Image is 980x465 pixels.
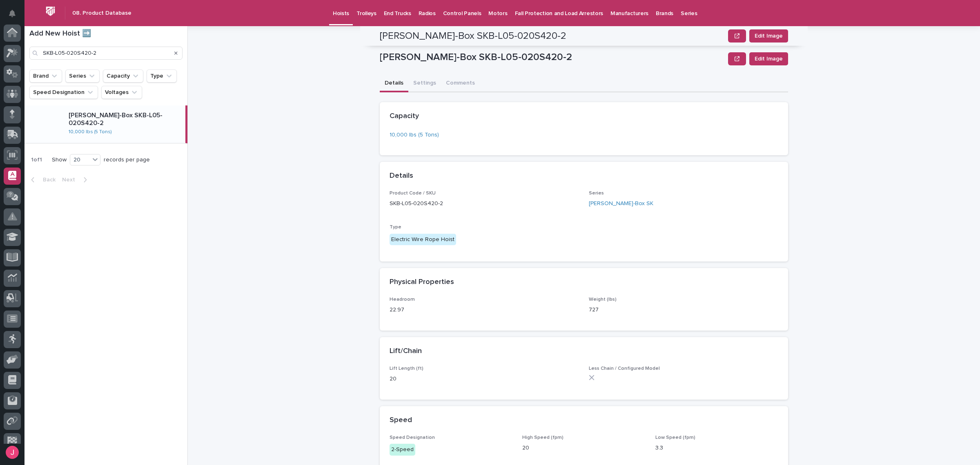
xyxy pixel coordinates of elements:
button: Comments [441,75,480,92]
button: Voltages [101,86,142,99]
span: Less Chain / Configured Model [589,366,660,371]
div: Electric Wire Rope Hoist [390,234,456,246]
a: [PERSON_NAME]-Box SK [589,199,653,208]
p: 20 [390,375,579,383]
button: Back [24,176,59,183]
p: SKB-L05-020S420-2 [390,199,579,208]
button: Series [65,69,100,83]
div: 20 [70,156,90,164]
h2: [PERSON_NAME]-Box SKB-L05-020S420-2 [380,30,566,42]
span: Speed Designation [390,435,435,440]
h2: 08. Product Database [72,10,131,17]
button: Edit Image [749,52,788,65]
span: Type [390,225,401,230]
p: records per page [104,156,150,163]
p: Show [52,156,67,163]
div: Notifications [10,10,21,23]
p: [PERSON_NAME]-Box SKB-L05-020S420-2 [380,51,725,63]
p: 20 [522,444,645,452]
button: Speed Designation [29,86,98,99]
button: Brand [29,69,62,83]
span: Headroom [390,297,415,302]
button: Type [147,69,177,83]
h2: Speed [390,416,412,425]
span: Series [589,191,604,196]
span: Lift Length (ft) [390,366,423,371]
a: 10,000 lbs (5 Tons) [69,129,112,135]
button: Next [59,176,94,183]
h2: Lift/Chain [390,347,422,356]
h2: Physical Properties [390,278,454,287]
p: 22.97 [390,306,579,314]
button: Notifications [4,5,21,22]
span: Weight (lbs) [589,297,617,302]
h2: Capacity [390,112,419,121]
h2: Details [390,172,413,181]
p: 1 of 1 [24,150,49,170]
span: Edit Image [755,32,783,40]
p: 727 [589,306,778,314]
button: Settings [408,75,441,92]
button: Capacity [103,69,143,83]
h1: Add New Hoist ➡️ [29,29,183,38]
p: [PERSON_NAME]-Box SKB-L05-020S420-2 [69,112,182,127]
span: Edit Image [755,55,783,63]
span: High Speed (fpm) [522,435,563,440]
p: 3.3 [655,444,778,452]
a: 10,000 lbs (5 Tons) [390,131,439,139]
img: Workspace Logo [43,4,58,19]
span: Product Code / SKU [390,191,436,196]
span: Next [62,177,80,183]
span: Low Speed (fpm) [655,435,695,440]
button: Edit Image [749,29,788,42]
input: Search [29,47,183,60]
a: [PERSON_NAME]-Box SKB-L05-020S420-210,000 lbs (5 Tons) [24,105,187,143]
button: users-avatar [4,444,21,461]
span: Back [38,177,56,183]
button: Details [380,75,408,92]
div: 2-Speed [390,444,415,456]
